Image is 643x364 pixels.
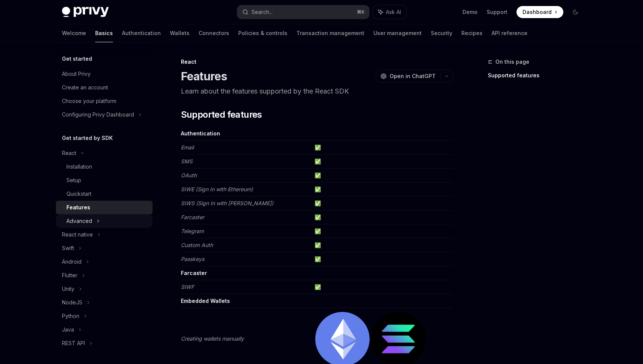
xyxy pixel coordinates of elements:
[311,169,453,183] td: ✅
[62,284,74,293] div: Unity
[62,149,76,158] div: React
[390,72,436,80] span: Open in ChatGPT
[66,176,81,185] div: Setup
[62,339,85,348] div: REST API
[62,312,79,321] div: Python
[181,130,220,137] strong: Authentication
[56,67,153,81] a: About Privy
[517,6,563,18] a: Dashboard
[199,24,229,42] a: Connectors
[463,8,478,16] a: Demo
[311,183,453,197] td: ✅
[62,97,116,106] div: Choose your platform
[56,81,153,94] a: Create an account
[569,6,581,18] button: Toggle dark mode
[181,298,230,304] strong: Embedded Wallets
[181,158,193,164] em: SMS
[56,174,153,187] a: Setup
[170,24,190,42] a: Wallets
[311,141,453,155] td: ✅
[373,5,406,19] button: Ask AI
[66,217,92,226] div: Advanced
[488,69,587,81] a: Supported features
[311,238,453,252] td: ✅
[386,8,401,16] span: Ask AI
[181,172,197,178] em: OAuth
[311,252,453,266] td: ✅
[66,189,91,198] div: Quickstart
[62,110,134,119] div: Configuring Privy Dashboard
[181,214,204,220] em: Farcaster
[376,70,440,83] button: Open in ChatGPT
[62,69,91,78] div: About Privy
[62,7,109,17] img: dark logo
[181,144,194,151] em: Email
[181,284,194,290] em: SIWF
[95,24,113,42] a: Basics
[62,244,74,253] div: Swift
[62,54,92,63] h5: Get started
[181,186,253,192] em: SIWE (Sign In with Ethereum)
[181,256,204,262] em: Passkeys
[492,24,527,42] a: API reference
[62,271,77,280] div: Flutter
[181,270,207,276] strong: Farcaster
[296,24,364,42] a: Transaction management
[311,280,453,294] td: ✅
[251,8,273,17] div: Search...
[62,325,74,334] div: Java
[181,335,244,342] em: Creating wallets manually
[373,24,422,42] a: User management
[311,197,453,210] td: ✅
[237,5,369,19] button: Search...⌘K
[181,58,453,66] div: React
[62,83,108,92] div: Create an account
[62,298,82,307] div: NodeJS
[238,24,287,42] a: Policies & controls
[181,69,227,83] h1: Features
[62,230,93,239] div: React native
[461,24,483,42] a: Recipes
[181,200,273,206] em: SIWS (Sign In with [PERSON_NAME])
[357,9,365,15] span: ⌘ K
[66,203,90,212] div: Features
[62,257,82,266] div: Android
[311,210,453,224] td: ✅
[431,24,452,42] a: Security
[495,57,529,66] span: On this page
[56,94,153,108] a: Choose your platform
[487,8,507,16] a: Support
[62,24,86,42] a: Welcome
[66,162,92,171] div: Installation
[181,242,213,248] em: Custom Auth
[56,187,153,201] a: Quickstart
[523,8,552,16] span: Dashboard
[181,228,204,234] em: Telegram
[311,155,453,169] td: ✅
[181,109,262,121] span: Supported features
[56,201,153,214] a: Features
[56,160,153,174] a: Installation
[62,134,113,143] h5: Get started by SDK
[122,24,161,42] a: Authentication
[181,86,453,97] p: Learn about the features supported by the React SDK
[311,224,453,238] td: ✅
